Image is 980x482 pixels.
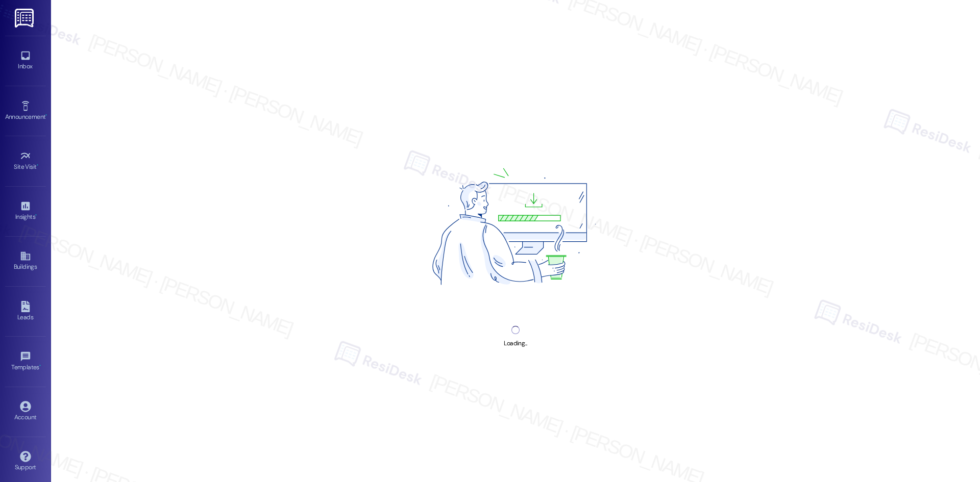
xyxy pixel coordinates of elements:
[35,212,37,219] span: •
[15,9,36,28] img: ResiDesk Logo
[5,197,46,225] a: Insights •
[5,398,46,425] a: Account
[37,162,38,169] span: •
[39,362,41,369] span: •
[5,298,46,325] a: Leads
[5,348,46,375] a: Templates •
[45,112,47,119] span: •
[5,247,46,275] a: Buildings
[5,448,46,475] a: Support
[504,338,527,349] div: Loading...
[5,147,46,175] a: Site Visit •
[5,47,46,74] a: Inbox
